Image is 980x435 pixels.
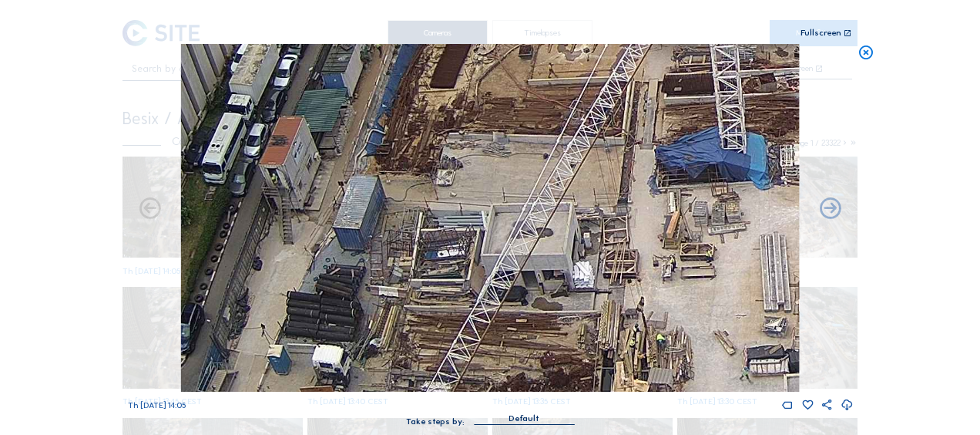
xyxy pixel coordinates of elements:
[137,197,163,222] i: Forward
[800,29,841,38] div: Fullscreen
[181,44,799,392] img: Image
[508,412,539,426] div: Default
[817,197,843,222] i: Back
[474,412,574,424] div: Default
[406,417,465,426] div: Take steps by:
[128,400,186,410] span: Th [DATE] 14:05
